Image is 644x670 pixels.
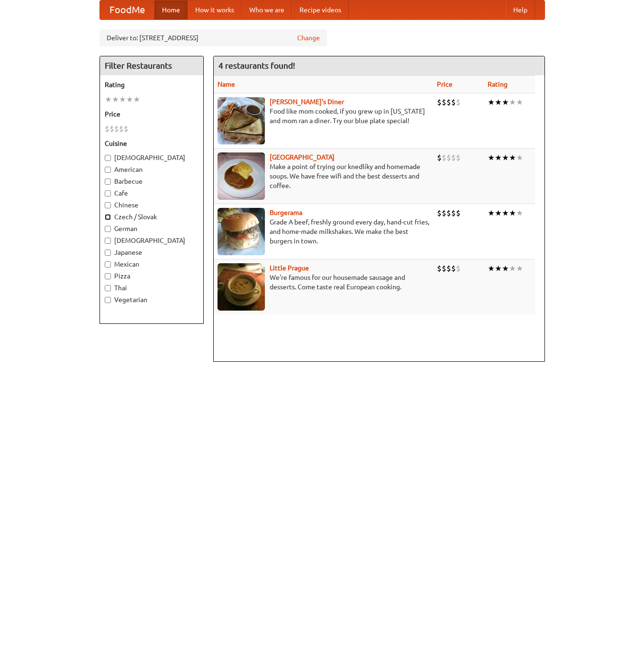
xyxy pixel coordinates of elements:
[105,167,111,173] input: American
[270,209,302,216] a: Burgerama
[133,94,140,105] li: ★
[105,165,199,174] label: American
[105,202,111,208] input: Chinese
[502,97,509,107] li: ★
[502,152,509,163] li: ★
[218,273,430,292] p: We're famous for our housemade sausage and desserts. Come taste real European cooking.
[456,97,461,107] li: $
[105,273,111,279] input: Pizza
[442,208,446,218] li: $
[495,152,502,163] li: ★
[105,153,199,162] label: [DEMOGRAPHIC_DATA]
[270,264,309,272] a: Little Prague
[495,208,502,218] li: ★
[437,263,442,274] li: $
[516,208,523,218] li: ★
[105,124,109,134] li: $
[188,0,242,19] a: How it works
[105,297,111,303] input: Vegetarian
[456,152,461,163] li: $
[105,238,111,244] input: [DEMOGRAPHIC_DATA]
[446,208,451,218] li: $
[105,285,111,291] input: Thai
[451,263,456,274] li: $
[297,33,320,43] a: Change
[105,283,199,293] label: Thai
[292,0,349,19] a: Recipe videos
[270,98,344,106] a: [PERSON_NAME]'s Diner
[437,152,442,163] li: $
[516,97,523,107] li: ★
[509,152,516,163] li: ★
[105,200,199,210] label: Chinese
[506,0,535,19] a: Help
[105,236,199,245] label: [DEMOGRAPHIC_DATA]
[437,208,442,218] li: $
[105,190,111,197] input: Cafe
[488,97,495,107] li: ★
[100,29,327,46] div: Deliver to: [STREET_ADDRESS]
[105,212,199,222] label: Czech / Slovak
[100,0,154,19] a: FoodMe
[105,177,199,186] label: Barbecue
[488,208,495,218] li: ★
[509,263,516,274] li: ★
[242,0,292,19] a: Who we are
[114,124,119,134] li: $
[105,261,111,268] input: Mexican
[218,162,430,190] p: Make a point of trying our knedlíky and homemade soups. We have free wifi and the best desserts a...
[516,263,523,274] li: ★
[516,152,523,163] li: ★
[451,152,456,163] li: $
[502,263,509,274] li: ★
[109,124,114,134] li: $
[105,271,199,281] label: Pizza
[105,80,199,89] h5: Rating
[509,208,516,218] li: ★
[446,97,451,107] li: $
[105,224,199,233] label: German
[218,217,430,246] p: Grade A beef, freshly ground every day, hand-cut fries, and home-made milkshakes. We make the bes...
[446,263,451,274] li: $
[218,152,265,200] img: czechpoint.jpg
[124,124,128,134] li: $
[218,263,265,311] img: littleprague.jpg
[456,263,461,274] li: $
[218,61,295,70] ng-pluralize: 4 restaurants found!
[442,152,446,163] li: $
[488,152,495,163] li: ★
[437,97,442,107] li: $
[105,226,111,232] input: German
[105,179,111,185] input: Barbecue
[270,153,335,161] a: [GEOGRAPHIC_DATA]
[488,263,495,274] li: ★
[218,97,265,144] img: sallys.jpg
[451,97,456,107] li: $
[446,152,451,163] li: $
[105,214,111,220] input: Czech / Slovak
[105,295,199,304] label: Vegetarian
[105,109,199,119] h5: Price
[509,97,516,107] li: ★
[105,155,111,161] input: [DEMOGRAPHIC_DATA]
[502,208,509,218] li: ★
[105,139,199,148] h5: Cuisine
[218,80,235,88] a: Name
[105,248,199,257] label: Japanese
[105,94,112,105] li: ★
[218,107,430,125] p: Food like mom cooked, if you grew up in [US_STATE] and mom ran a diner. Try our blue plate special!
[442,263,446,274] li: $
[100,56,203,75] h4: Filter Restaurants
[105,259,199,269] label: Mexican
[154,0,188,19] a: Home
[126,94,133,105] li: ★
[105,250,111,256] input: Japanese
[105,188,199,198] label: Cafe
[437,80,453,88] a: Price
[218,208,265,255] img: burgerama.jpg
[456,208,461,218] li: $
[488,80,508,88] a: Rating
